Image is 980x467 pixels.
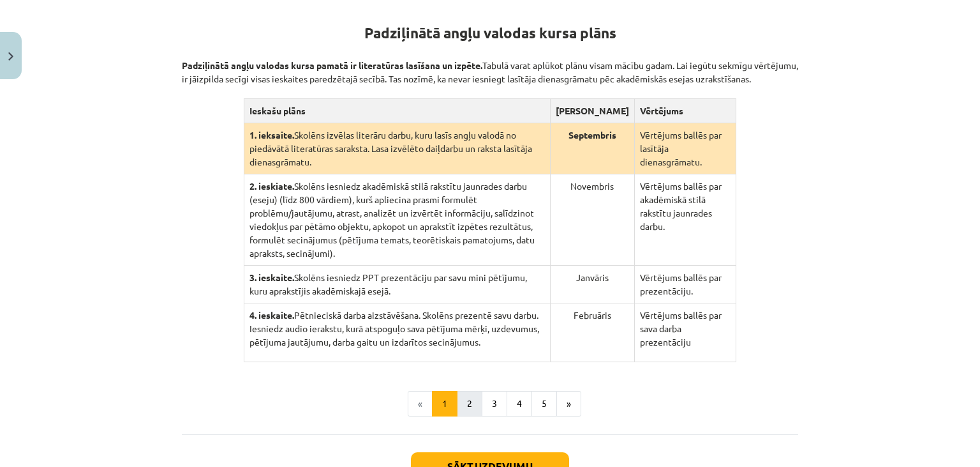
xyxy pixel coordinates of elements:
[244,174,550,266] td: Skolēns iesniedz akadēmiskā stilā rakstītu jaunrades darbu (eseju) (līdz 800 vārdiem), kurš aplie...
[634,123,736,174] td: Vērtējums ballēs par lasītāja dienasgrāmatu.
[182,59,482,71] strong: Padziļinātā angļu valodas kursa pamatā ir literatūras lasīšana un izpēte.
[634,99,736,123] th: Vērtējums
[634,303,736,362] td: Vērtējums ballēs par sava darba prezentāciju
[249,129,294,141] strong: 1. ieksaite.
[556,309,629,322] p: Februāris
[531,391,557,417] button: 5
[482,391,507,417] button: 3
[507,391,532,417] button: 4
[182,391,798,417] nav: Page navigation example
[556,391,581,417] button: »
[550,266,634,303] td: Janvāris
[457,391,482,417] button: 2
[244,99,550,123] th: Ieskašu plāns
[550,99,634,123] th: [PERSON_NAME]
[568,129,616,141] strong: Septembris
[249,272,294,283] strong: 3. ieskaite.
[182,45,798,86] p: Tabulā varat aplūkot plānu visam mācību gadam. Lai iegūtu sekmīgu vērtējumu, ir jāizpilda secīgi ...
[249,309,294,321] strong: 4. ieskaite.
[364,24,616,42] strong: Padziļinātā angļu valodas kursa plāns
[550,174,634,266] td: Novembris
[432,391,457,417] button: 1
[634,174,736,266] td: Vērtējums ballēs par akadēmiskā stilā rakstītu jaunrades darbu.
[244,266,550,303] td: Skolēns iesniedz PPT prezentāciju par savu mini pētījumu, kuru aprakstījis akadēmiskajā esejā.
[634,266,736,303] td: Vērtējums ballēs par prezentāciju.
[244,123,550,174] td: Skolēns izvēlas literāru darbu, kuru lasīs angļu valodā no piedāvātā literatūras saraksta. Lasa i...
[249,180,294,192] strong: 2. ieskiate.
[8,52,13,61] img: icon-close-lesson-0947bae3869378f0d4975bcd49f059093ad1ed9edebbc8119c70593378902aed.svg
[249,309,545,349] p: Pētnieciskā darba aizstāvēšana. Skolēns prezentē savu darbu. Iesniedz audio ierakstu, kurā atspog...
